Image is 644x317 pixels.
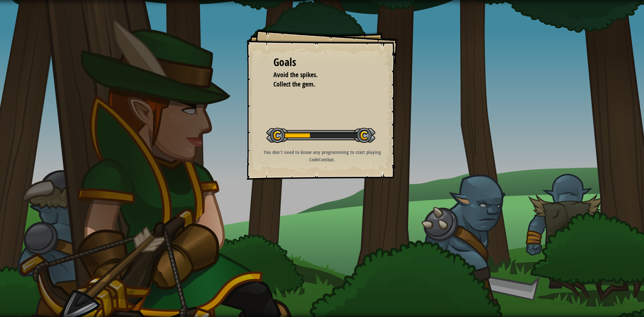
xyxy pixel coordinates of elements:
[273,80,315,89] span: Collect the gem.
[265,70,369,80] li: Avoid the spikes.
[273,55,371,70] div: Goals
[255,149,389,163] p: You don't need to know any programming to start playing CodeCombat.
[265,80,369,89] li: Collect the gem.
[273,70,318,79] span: Avoid the spikes.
